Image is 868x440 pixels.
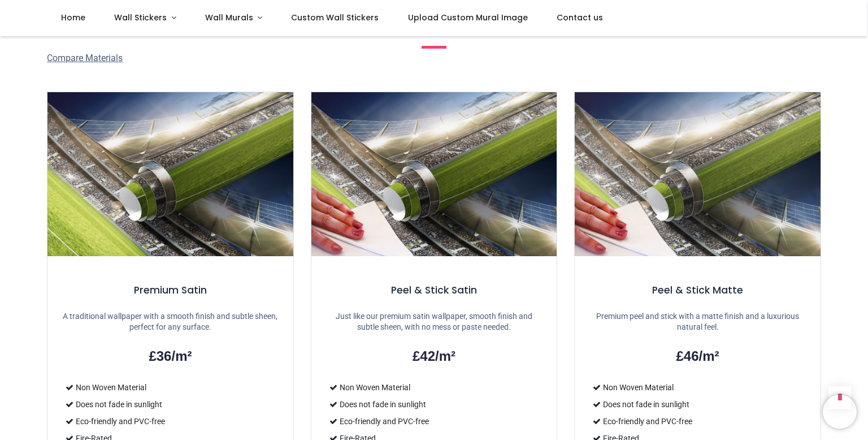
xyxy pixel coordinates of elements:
li: Non Woven Material [588,379,807,396]
li: Does not fade in sunlight [61,396,280,413]
li: Eco-friendly and PVC-free [61,413,280,430]
span: Wall Stickers [114,12,167,23]
h5: Peel & Stick Satin [325,283,544,297]
span: Upload Custom Mural Image [408,12,528,23]
img: WS-42561-MaterialComparison-NW.jpg [47,92,293,256]
h2: £46/m² [588,347,807,366]
li: Does not fade in sunlight [325,396,544,413]
span: Custom Wall Stickers [291,12,379,23]
p: Premium peel and stick with a matte finish and a luxurious natural feel. [588,311,807,333]
p: A traditional wallpaper with a smooth finish and subtle sheen, perfect for any surface. [61,311,280,333]
iframe: Brevo live chat [823,395,857,429]
img: WS-42561-MaterialComparison-PSM.jpg [575,92,821,256]
li: Does not fade in sunlight [588,396,807,413]
span: Compare Materials [47,53,123,63]
li: Non Woven Material [61,379,280,396]
span: Contact us [557,12,603,23]
li: Eco-friendly and PVC-free [588,413,807,430]
span: Wall Murals [205,12,253,23]
li: Non Woven Material [325,379,544,396]
h5: Premium Satin [61,283,280,297]
li: Eco-friendly and PVC-free [325,413,544,430]
h2: £42/m² [325,347,544,366]
img: WS-42561-MaterialComparison-VL.jpg [311,92,557,256]
h2: £36/m² [61,347,280,366]
span: Home [61,12,85,23]
p: Just like our premium satin wallpaper, smooth finish and subtle sheen, with no mess or paste needed. [325,311,544,333]
h5: Peel & Stick Matte [588,283,807,297]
